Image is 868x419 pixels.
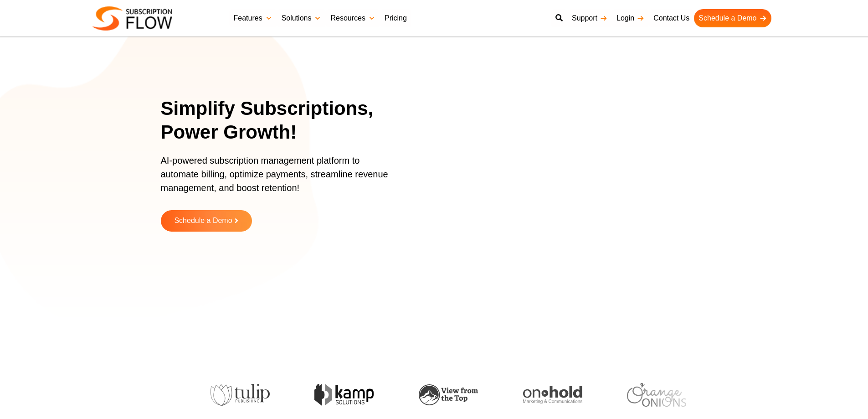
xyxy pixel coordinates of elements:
img: Subscriptionflow [92,6,172,31]
a: Features [229,9,277,27]
a: Schedule a Demo [694,9,771,27]
img: tulip-publishing [211,384,270,406]
a: Schedule a Demo [161,210,252,232]
p: AI-powered subscription management platform to automate billing, optimize payments, streamline re... [161,154,398,204]
span: Schedule a Demo [174,217,232,225]
img: view-from-the-top [419,384,478,406]
img: orange-onions [627,383,686,406]
a: Support [567,9,612,27]
a: Login [612,9,649,27]
img: kamp-solution [314,384,374,405]
a: Resources [326,9,380,27]
a: Contact Us [649,9,694,27]
h1: Simplify Subscriptions, Power Growth! [161,97,409,145]
img: onhold-marketing [523,386,582,404]
a: Solutions [277,9,326,27]
a: Pricing [380,9,411,27]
